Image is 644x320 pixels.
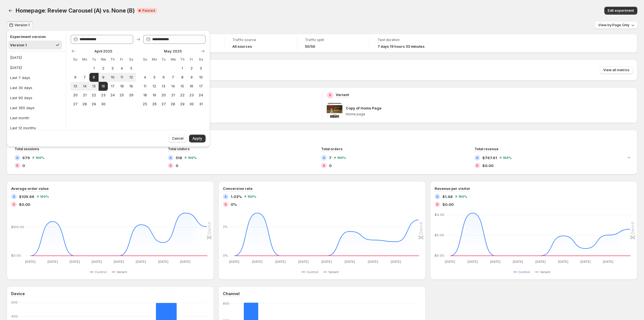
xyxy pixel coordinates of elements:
[129,75,133,80] span: 12
[540,270,550,274] span: Variant
[129,84,133,89] span: 19
[13,203,15,206] h2: B
[189,75,194,80] span: 9
[140,73,150,82] button: Sunday May 4 2025
[82,57,87,62] span: Mo
[435,254,444,257] text: $0.00
[442,202,454,207] span: $0.00
[535,269,553,275] button: Variant
[598,23,629,27] span: View by: Page Only
[482,163,493,168] span: $0.00
[112,269,129,275] button: Variant
[127,73,136,82] button: Saturday April 12 2025
[171,57,175,62] span: We
[161,84,166,89] span: 13
[368,260,378,264] text: [DATE]
[604,7,637,15] button: Edit experiment
[503,156,512,159] span: 100 %
[108,91,117,100] button: Thursday April 24 2025
[199,102,203,106] span: 31
[10,105,35,111] div: Last 365 days
[336,92,349,97] p: Variant
[11,254,21,257] text: $0.00
[187,82,196,91] button: Friday May 16 2025
[47,260,58,264] text: [DATE]
[474,147,498,151] span: Total revenue
[168,82,178,91] button: Wednesday May 14 2025
[101,66,106,71] span: 2
[8,83,64,92] button: Last 30 days
[19,194,34,199] span: $109.66
[199,66,203,71] span: 3
[92,66,96,71] span: 1
[129,57,133,62] span: Sa
[168,55,178,64] th: Wednesday
[10,55,22,60] div: [DATE]
[171,75,175,80] span: 7
[73,75,78,80] span: 6
[117,91,127,100] button: Friday April 25 2025
[10,75,30,80] div: Last 7 days
[73,102,78,106] span: 27
[435,186,470,191] h3: Revenue per visitor
[176,163,178,168] span: 0
[302,269,321,275] button: Control
[25,260,35,264] text: [DATE]
[90,269,109,275] button: Control
[490,260,500,264] text: [DATE]
[305,44,315,49] span: 50/50
[73,84,78,89] span: 13
[110,57,115,62] span: Th
[152,93,157,97] span: 19
[180,84,185,89] span: 15
[445,260,455,264] text: [DATE]
[82,102,87,106] span: 28
[110,93,115,97] span: 24
[199,47,207,55] button: Show next month, June 2025
[305,37,362,49] a: Traffic split50/50
[40,195,49,198] span: 100 %
[11,186,49,191] h3: Average order value
[8,73,64,82] button: Last 7 days
[159,82,168,91] button: Tuesday May 13 2025
[180,57,185,62] span: Th
[161,75,166,80] span: 6
[170,164,172,167] h2: B
[152,84,157,89] span: 12
[199,75,203,80] span: 10
[22,155,30,161] span: 679
[11,314,18,318] text: 400
[180,93,185,97] span: 22
[327,103,342,119] img: Copy of Home Page
[8,93,64,102] button: Last 90 days
[70,47,77,55] button: Show previous month, March 2025
[189,57,194,62] span: Fr
[168,91,178,100] button: Wednesday May 21 2025
[11,300,18,304] text: 500
[196,73,206,82] button: Saturday May 10 2025
[171,93,175,97] span: 21
[80,73,89,82] button: Monday April 7 2025
[225,203,227,206] h2: B
[199,93,203,97] span: 24
[158,260,168,264] text: [DATE]
[378,37,435,49] a: Test duration7 days 19 hours 33 minutes
[196,91,206,100] button: Saturday May 24 2025
[608,8,634,13] span: Edit experiment
[435,213,444,217] text: $4.00
[117,82,127,91] button: Friday April 18 2025
[82,84,87,89] span: 14
[15,23,30,27] span: Version 1
[232,37,289,49] a: Traffic sourceAll sources
[117,73,127,82] button: Friday April 11 2025
[99,82,108,91] button: End of range Wednesday April 16 2025
[70,260,80,264] text: [DATE]
[110,75,115,80] span: 10
[337,156,346,159] span: 100 %
[298,260,309,264] text: [DATE]
[92,93,96,97] span: 22
[143,84,147,89] span: 11
[323,269,341,275] button: Variant
[199,84,203,89] span: 17
[378,44,424,49] span: 7 days 19 hours 33 minutes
